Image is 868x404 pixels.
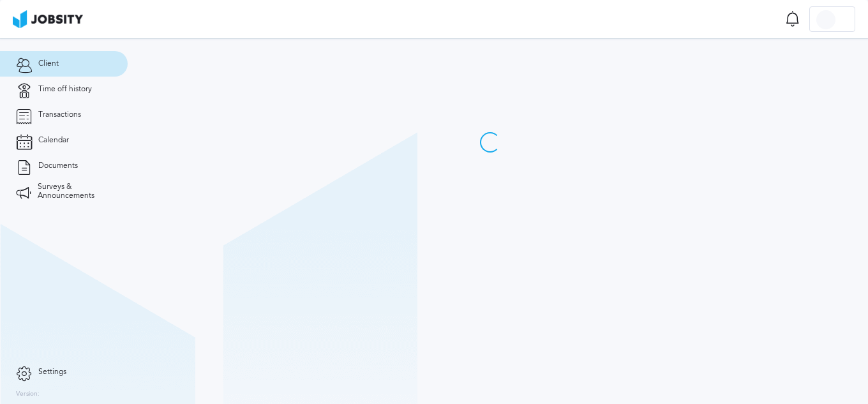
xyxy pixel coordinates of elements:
span: Calendar [38,136,69,145]
span: Transactions [38,110,81,119]
span: Time off history [38,85,92,94]
span: Client [38,59,59,68]
img: ab4bad089aa723f57921c736e9817d99.png [13,10,83,28]
span: Settings [38,368,66,377]
label: Version: [16,391,40,398]
span: Documents [38,161,78,170]
span: Surveys & Announcements [38,183,112,200]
